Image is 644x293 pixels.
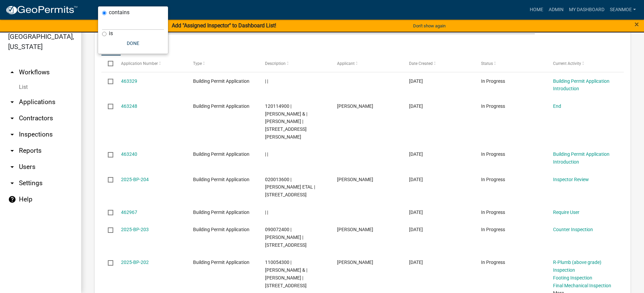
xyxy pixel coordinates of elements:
[481,210,505,215] span: In Progress
[409,61,433,66] span: Date Created
[265,103,307,140] span: 120114900 | TROY A POLHAMUS & | HEIDI A POLHAMUS | 10355 ROSE ANNA BEACH RD NW
[481,227,505,232] span: In Progress
[409,260,423,265] span: 08/12/2025
[553,227,593,232] a: Counter Inspection
[8,179,16,187] i: arrow_drop_down
[337,177,373,182] span: Andrew Knutson
[337,227,373,232] span: Dale Zimmerman
[193,210,249,215] span: Building Permit Application
[121,78,137,84] a: 463329
[265,210,268,215] span: | |
[109,10,129,15] label: contains
[553,275,592,280] a: Footing Inspection
[121,260,149,265] a: 2025-BP-202
[337,260,373,265] span: Curtis J Fernholz
[8,98,16,106] i: arrow_drop_down
[193,151,249,157] span: Building Permit Application
[331,55,403,72] datatable-header-cell: Applicant
[259,55,331,72] datatable-header-cell: Description
[566,3,607,16] a: My Dashboard
[527,3,546,16] a: Home
[481,260,505,265] span: In Progress
[121,227,149,232] a: 2025-BP-203
[109,31,113,36] label: is
[481,103,505,109] span: In Progress
[481,177,505,182] span: In Progress
[409,103,423,109] span: 08/13/2025
[121,177,149,182] a: 2025-BP-204
[409,227,423,232] span: 08/12/2025
[481,78,505,84] span: In Progress
[265,78,268,84] span: | |
[102,37,164,49] button: Done
[193,61,202,66] span: Type
[265,151,268,157] span: | |
[265,260,307,288] span: 110054300 | KRISTINE WAINRIGHT-TADYCH & | TIMOTHY DAVID TADYCH | 1670 43RD ST NW
[193,260,249,265] span: Building Permit Application
[193,103,249,109] span: Building Permit Application
[607,3,639,16] a: SeanMoe
[410,20,448,31] button: Don't show again
[481,61,493,66] span: Status
[8,163,16,171] i: arrow_drop_down
[193,227,249,232] span: Building Permit Application
[553,151,610,165] a: Building Permit Application Introduction
[635,20,639,28] button: Close
[265,61,286,66] span: Description
[553,78,610,92] a: Building Permit Application Introduction
[265,177,315,198] span: 020013600 | RODNEY C KNUTSON ETAL | 12250 105th St NE
[121,61,158,66] span: Application Number
[553,177,589,182] a: Inspector Review
[409,177,423,182] span: 08/13/2025
[114,55,186,72] datatable-header-cell: Application Number
[553,61,581,66] span: Current Activity
[409,210,423,215] span: 08/12/2025
[546,3,566,16] a: Admin
[121,151,137,157] a: 463240
[403,55,475,72] datatable-header-cell: Date Created
[172,22,276,29] strong: Add "Assigned Inspector" to Dashboard List!
[553,283,611,288] a: Final Mechanical Inspection
[553,103,561,109] a: End
[8,147,16,155] i: arrow_drop_down
[8,195,16,203] i: help
[8,68,16,76] i: arrow_drop_up
[547,55,619,72] datatable-header-cell: Current Activity
[121,210,137,215] a: 462967
[193,78,249,84] span: Building Permit Application
[8,130,16,139] i: arrow_drop_down
[186,55,258,72] datatable-header-cell: Type
[635,20,639,29] span: ×
[193,177,249,182] span: Building Permit Application
[121,103,137,109] a: 463248
[337,103,373,109] span: Camryn Jovan
[475,55,547,72] datatable-header-cell: Status
[337,61,355,66] span: Applicant
[481,151,505,157] span: In Progress
[101,55,114,72] datatable-header-cell: Select
[409,78,423,84] span: 08/13/2025
[553,260,601,273] a: R-Plumb (above grade) Inspection
[265,227,307,248] span: 090072400 | HELEN D WINKELMAN | 670 23RD AVE NE SAUK RAPIDS MN 56379
[8,114,16,122] i: arrow_drop_down
[553,210,579,215] a: Require User
[409,151,423,157] span: 08/13/2025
